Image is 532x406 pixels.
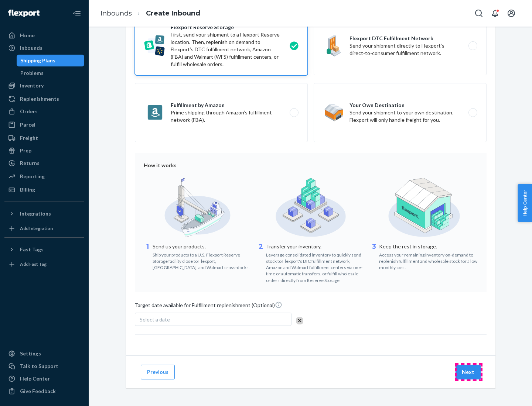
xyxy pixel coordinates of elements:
div: Ship your products to a U.S. Flexport Reserve Storage facility close to Flexport, [GEOGRAPHIC_DAT... [153,250,251,271]
div: Fast Tags [20,246,44,253]
a: Problems [17,67,85,79]
div: Leverage consolidated inventory to quickly send stock to Flexport's DTC fulfillment network, Amaz... [266,250,365,283]
div: 2 [257,242,265,283]
div: How it works [144,162,478,169]
a: Create Inbound [146,9,200,17]
a: Home [4,30,84,41]
button: Close Navigation [69,6,84,21]
a: Orders [4,106,84,117]
a: Shipping Plans [17,55,85,66]
button: Next [456,365,481,379]
div: Freight [20,134,38,142]
a: Freight [4,132,84,144]
button: Integrations [4,208,84,220]
div: Add Integration [20,225,53,231]
div: Problems [20,69,44,77]
div: Orders [20,108,38,115]
a: Returns [4,157,84,169]
a: Add Integration [4,223,84,234]
button: Fast Tags [4,244,84,255]
span: Select a date [140,316,170,323]
button: Open Search Box [471,6,486,21]
button: Previous [141,365,175,379]
div: Give Feedback [20,388,56,395]
div: 1 [144,242,151,271]
a: Settings [4,348,84,359]
button: Open account menu [504,6,519,21]
a: Inbounds [100,9,132,17]
div: Returns [20,159,40,167]
a: Inbounds [4,42,84,54]
img: Flexport logo [8,10,40,17]
div: Prep [20,147,31,154]
a: Talk to Support [4,360,84,372]
div: Reporting [20,173,45,180]
div: Help Center [20,375,50,382]
button: Open notifications [488,6,502,21]
a: Reporting [4,171,84,182]
div: Talk to Support [20,362,58,370]
div: Billing [20,186,35,193]
div: Inventory [20,82,44,89]
div: Settings [20,350,41,357]
div: Access your remaining inventory on-demand to replenish fulfillment and wholesale stock for a low ... [379,250,478,271]
a: Prep [4,145,84,156]
a: Inventory [4,80,84,92]
a: Replenishments [4,93,84,105]
a: Help Center [4,373,84,385]
button: Help Center [518,184,532,222]
div: Integrations [20,210,51,217]
span: Target date available for Fulfillment replenishment (Optional) [135,301,282,312]
div: Shipping Plans [20,57,55,64]
button: Give Feedback [4,385,84,397]
div: Add Fast Tag [20,261,47,267]
div: Inbounds [20,44,42,52]
a: Parcel [4,119,84,131]
a: Add Fast Tag [4,258,84,270]
div: Home [20,32,35,39]
div: 3 [370,242,378,271]
a: Billing [4,184,84,196]
p: Send us your products. [153,243,251,250]
ol: breadcrumbs [95,3,206,24]
p: Transfer your inventory. [266,243,365,250]
div: Replenishments [20,95,59,103]
div: Parcel [20,121,35,128]
p: Keep the rest in storage. [379,243,478,250]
